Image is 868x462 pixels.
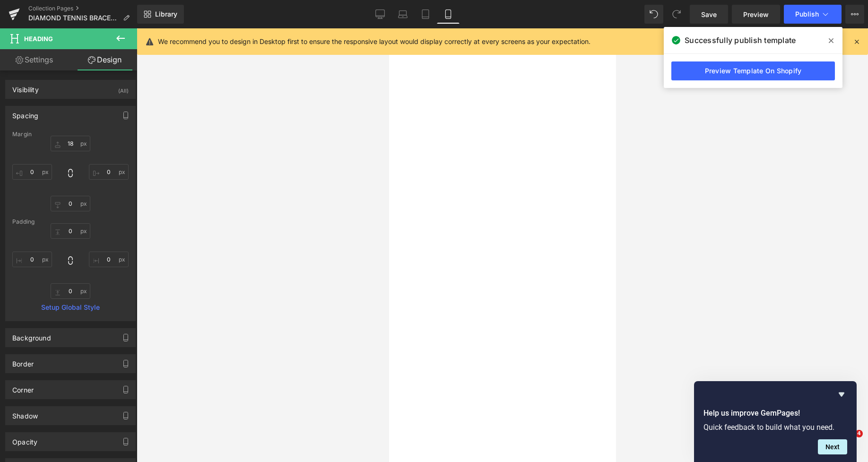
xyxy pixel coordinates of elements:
[703,408,847,419] h2: Help us improve GemPages!
[12,106,38,120] div: Spacing
[784,5,842,24] button: Publish
[51,136,90,151] input: 0
[70,49,139,70] a: Design
[12,304,129,311] a: Setup Global Style
[437,5,460,24] a: Mobile
[12,80,39,94] div: Visibility
[12,407,38,420] div: Shadow
[12,252,52,267] input: 0
[118,80,129,96] div: (All)
[391,5,414,24] a: Laptop
[845,5,864,24] button: More
[158,36,590,47] p: We recommend you to design in Desktop first to ensure the responsive layout would display correct...
[12,433,37,446] div: Opacity
[28,14,119,22] span: DIAMOND TENNIS BRACELETS
[743,9,769,19] span: Preview
[818,439,847,454] button: Next question
[671,61,835,80] a: Preview Template On Shopify
[28,5,137,12] a: Collection Pages
[89,252,129,267] input: 0
[89,164,129,180] input: 0
[51,196,90,211] input: 0
[12,164,52,180] input: 0
[685,35,796,46] span: Successfully publish template
[12,218,129,225] div: Padding
[51,283,90,299] input: 0
[12,329,51,342] div: Background
[795,10,819,18] span: Publish
[414,5,437,24] a: Tablet
[155,10,177,18] span: Library
[51,223,90,239] input: 0
[836,389,847,400] button: Hide survey
[369,5,391,24] a: Desktop
[667,5,686,24] button: Redo
[701,9,717,19] span: Save
[855,430,863,437] span: 4
[137,5,184,24] a: New Library
[12,381,34,394] div: Corner
[703,423,847,432] p: Quick feedback to build what you need.
[12,355,34,368] div: Border
[644,5,663,24] button: Undo
[12,131,129,138] div: Margin
[703,389,847,454] div: Help us improve GemPages!
[732,5,780,24] a: Preview
[24,35,53,43] span: Heading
